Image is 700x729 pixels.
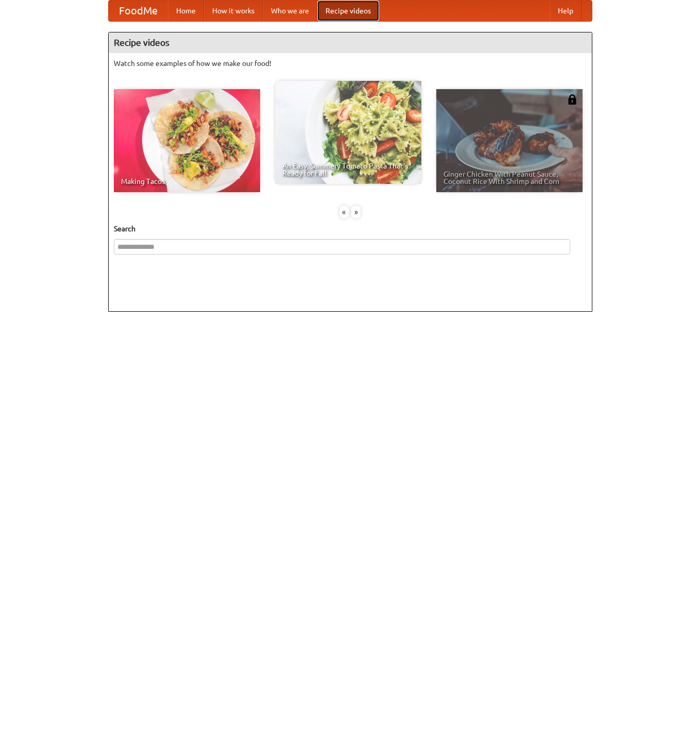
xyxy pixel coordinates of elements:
a: Home [168,1,204,21]
h5: Search [114,224,587,234]
div: » [351,206,361,218]
h4: Recipe videos [109,32,592,53]
a: An Easy, Summery Tomato Pasta That's Ready for Fall [275,81,421,184]
p: Watch some examples of how we make our food! [114,58,587,69]
div: « [339,206,349,218]
span: An Easy, Summery Tomato Pasta That's Ready for Fall [282,162,414,177]
img: 483408.png [567,94,577,105]
a: Who we are [263,1,317,21]
a: FoodMe [109,1,168,21]
a: Help [550,1,582,21]
a: Making Tacos [114,89,260,192]
a: Recipe videos [317,1,379,21]
a: How it works [204,1,263,21]
span: Making Tacos [121,178,253,185]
